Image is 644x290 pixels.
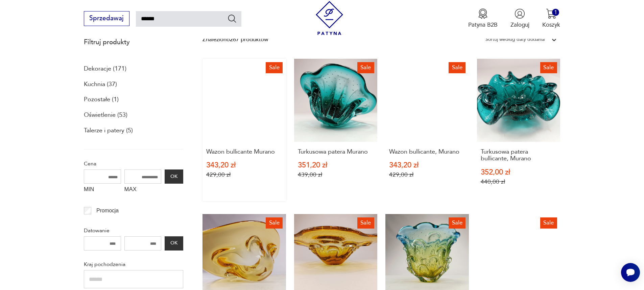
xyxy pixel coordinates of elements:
[84,79,117,90] a: Kuchnia (37)
[206,149,282,155] h3: Wazon bullicante Murano
[227,14,237,23] button: Szukaj
[202,35,268,44] div: Znaleziono 267 produktów
[84,16,129,22] a: Sprzedawaj
[389,149,465,155] h3: Wazon bullicante, Murano
[84,94,119,105] a: Pozostałe (1)
[312,1,347,35] img: Patyna - sklep z meblami i dekoracjami vintage
[542,21,560,29] p: Koszyk
[84,38,183,47] p: Filtruj produkty
[552,9,559,16] div: 1
[124,184,162,196] label: MAX
[468,8,498,29] button: Patyna B2B
[389,162,465,169] p: 343,20 zł
[165,236,183,251] button: OK
[298,162,374,169] p: 351,20 zł
[84,109,127,121] a: Oświetlenie (53)
[84,184,121,196] label: MIN
[202,59,286,201] a: SaleWazon bullicante MuranoWazon bullicante Murano343,20 zł429,00 zł
[84,125,133,136] a: Talerze i patery (5)
[294,59,378,201] a: SaleTurkusowa patera MuranoTurkusowa patera Murano351,20 zł439,00 zł
[510,8,529,29] button: Zaloguj
[510,21,529,29] p: Zaloguj
[84,226,183,235] p: Datowanie
[481,169,557,176] p: 352,00 zł
[84,159,183,168] p: Cena
[389,171,465,178] p: 429,00 zł
[84,63,126,75] a: Dekoracje (171)
[481,178,557,185] p: 440,00 zł
[477,59,560,201] a: SaleTurkusowa patera bullicante, MuranoTurkusowa patera bullicante, Murano352,00 zł440,00 zł
[478,8,488,19] img: Ikona medalu
[481,149,557,162] h3: Turkusowa patera bullicante, Murano
[96,206,119,215] p: Promocja
[468,21,498,29] p: Patyna B2B
[298,149,374,155] h3: Turkusowa patera Murano
[165,169,183,184] button: OK
[84,260,183,269] p: Kraj pochodzenia
[84,11,129,26] button: Sprzedawaj
[468,8,498,29] a: Ikona medaluPatyna B2B
[385,59,469,201] a: SaleWazon bullicante, MuranoWazon bullicante, Murano343,20 zł429,00 zł
[485,35,545,44] div: Sortuj według daty dodania
[542,8,560,29] button: 1Koszyk
[621,263,640,282] iframe: Smartsupp widget button
[206,162,282,169] p: 343,20 zł
[515,8,525,19] img: Ikonka użytkownika
[206,171,282,178] p: 429,00 zł
[298,171,374,178] p: 439,00 zł
[546,8,556,19] img: Ikona koszyka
